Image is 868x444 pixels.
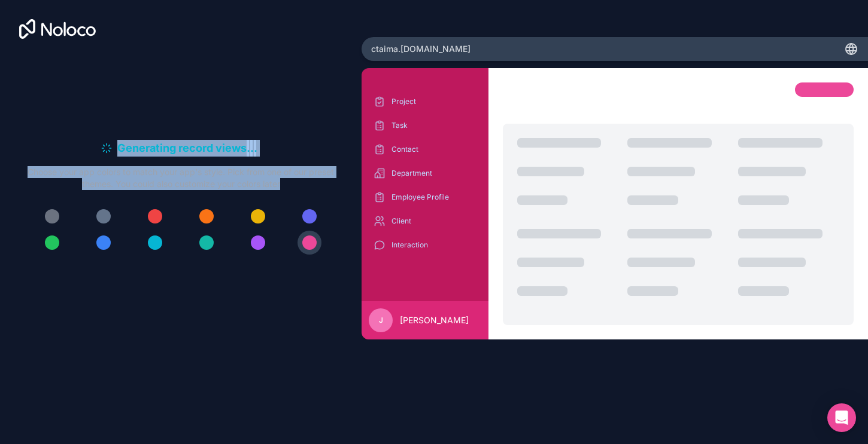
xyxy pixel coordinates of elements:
p: Client [391,216,476,226]
h6: Generating record views [117,140,261,157]
p: Department [391,169,476,178]
p: Choose your app colors to match your app's style. Pick from one of our preset themes. You could a... [28,166,334,190]
div: scrollable content [371,92,478,292]
span: ctaima .[DOMAIN_NAME] [371,43,471,55]
p: Employee Profile [391,192,476,202]
span: J [379,316,383,325]
p: Interaction [391,240,476,250]
p: Contact [391,145,476,154]
p: Project [391,97,476,106]
p: Task [391,121,476,130]
div: Open Intercom Messenger [827,403,856,432]
span: [PERSON_NAME] [400,314,469,326]
span: . [247,140,250,157]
